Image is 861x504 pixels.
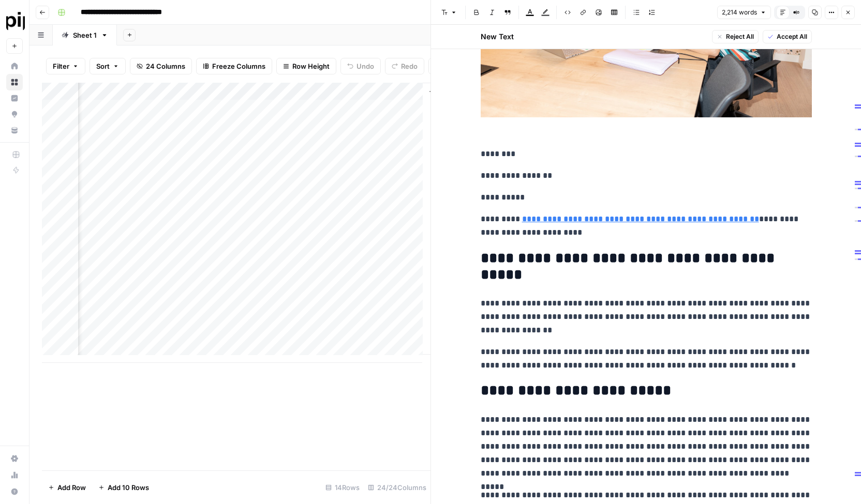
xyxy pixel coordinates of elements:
[6,106,23,123] a: Opportunities
[53,61,69,71] span: Filter
[763,30,812,43] button: Accept All
[90,58,126,74] button: Sort
[130,58,192,74] button: 24 Columns
[6,8,23,34] button: Workspace: Pipe Content Team
[777,32,807,41] span: Accept All
[57,482,86,493] span: Add Row
[726,32,754,41] span: Reject All
[6,90,23,106] a: Insights
[196,58,272,74] button: Freeze Columns
[6,450,23,467] a: Settings
[6,74,23,90] a: Browse
[53,25,117,45] a: Sheet 1
[321,479,364,496] div: 14 Rows
[717,6,771,19] button: 2,214 words
[46,58,85,74] button: Filter
[276,58,336,74] button: Row Height
[722,8,757,17] span: 2,214 words
[92,479,155,496] button: Add 10 Rows
[6,467,23,483] a: Usage
[6,58,23,74] a: Home
[96,61,110,71] span: Sort
[481,32,514,42] h2: New Text
[6,122,23,139] a: Your Data
[712,30,759,43] button: Reject All
[385,58,424,74] button: Redo
[401,61,418,71] span: Redo
[6,483,23,500] button: Help + Support
[364,479,430,496] div: 24/24 Columns
[212,61,265,71] span: Freeze Columns
[357,61,374,71] span: Undo
[73,30,97,40] div: Sheet 1
[292,61,330,71] span: Row Height
[340,58,381,74] button: Undo
[108,482,149,493] span: Add 10 Rows
[6,12,25,30] img: Pipe Content Team Logo
[146,61,185,71] span: 24 Columns
[42,479,92,496] button: Add Row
